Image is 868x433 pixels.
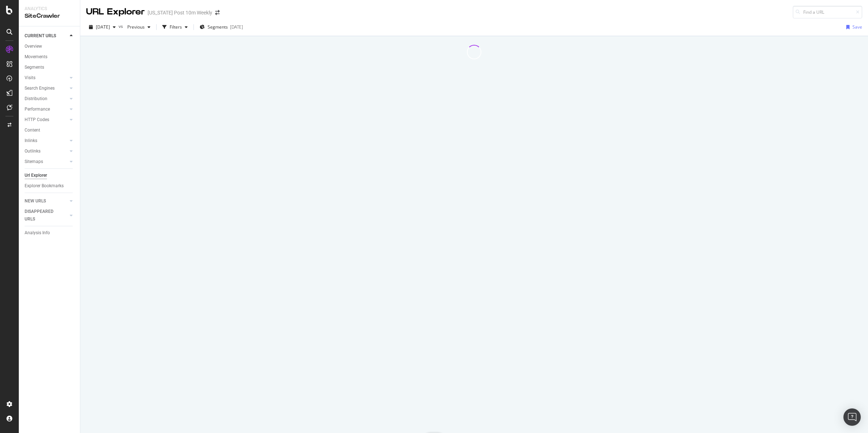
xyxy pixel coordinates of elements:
[843,408,861,426] div: Open Intercom Messenger
[25,53,75,61] a: Movements
[25,158,43,166] div: Sitemaps
[25,32,68,40] a: CURRENT URLS
[96,24,110,30] span: 2025 Oct. 7th
[25,208,68,223] a: DISAPPEARED URLS
[159,21,191,33] button: Filters
[208,24,228,30] span: Segments
[25,172,47,179] div: Url Explorer
[25,95,68,103] a: Distribution
[25,172,75,179] a: Url Explorer
[25,43,42,50] div: Overview
[25,182,64,190] div: Explorer Bookmarks
[25,74,35,82] div: Visits
[25,147,68,155] a: Outlinks
[25,116,68,124] a: HTTP Codes
[852,24,862,30] div: Save
[25,147,41,155] div: Outlinks
[170,24,182,30] div: Filters
[25,43,75,50] a: Overview
[25,74,68,82] a: Visits
[793,6,862,18] input: Find a URL
[25,106,68,113] a: Performance
[124,24,145,30] span: Previous
[25,137,37,145] div: Inlinks
[86,6,145,18] div: URL Explorer
[25,137,68,145] a: Inlinks
[25,208,61,223] div: DISAPPEARED URLS
[124,21,153,33] button: Previous
[25,32,56,40] div: CURRENT URLS
[25,64,44,71] div: Segments
[148,9,212,16] div: [US_STATE] Post 10m Weekly
[25,6,74,12] div: Analytics
[25,85,68,92] a: Search Engines
[25,197,46,205] div: NEW URLS
[843,21,862,33] button: Save
[25,127,40,134] div: Content
[25,116,49,124] div: HTTP Codes
[215,10,220,15] div: arrow-right-arrow-left
[86,21,119,33] button: [DATE]
[25,12,74,20] div: SiteCrawler
[25,158,68,166] a: Sitemaps
[25,182,75,190] a: Explorer Bookmarks
[25,53,47,61] div: Movements
[25,85,55,92] div: Search Engines
[25,106,50,113] div: Performance
[119,23,124,29] span: vs
[197,21,246,33] button: Segments[DATE]
[25,64,75,71] a: Segments
[25,95,47,103] div: Distribution
[25,127,75,134] a: Content
[25,229,75,237] a: Analysis Info
[230,24,243,30] div: [DATE]
[25,229,50,237] div: Analysis Info
[25,197,68,205] a: NEW URLS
